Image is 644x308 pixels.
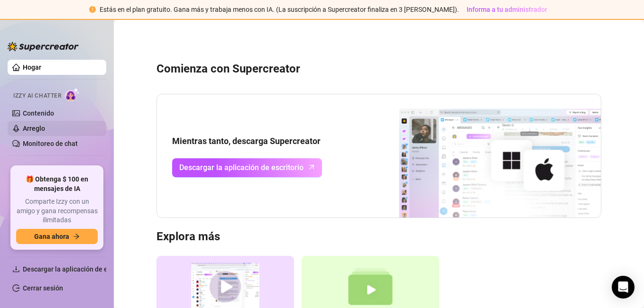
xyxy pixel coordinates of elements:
[612,276,635,299] div: Abra Intercom Messenger
[89,6,96,13] span: círculo de exclamación
[100,6,459,13] span: Estás en el plan gratuito. Gana más y trabaja menos con IA. (La suscripción a Supercreator finali...
[23,160,90,175] span: Automatizaciones
[467,6,547,13] span: Informa a tu administrador
[16,197,98,225] span: Comparte Izzy con un amigo y gana recompensas ilimitadas
[34,233,69,240] span: Gana ahora
[306,162,317,172] span: flecha arriba
[172,136,321,146] strong: Mientras tanto, descarga Supercreator
[23,265,133,273] span: Descargar la aplicación de escritorio
[23,109,54,117] a: Contenido
[23,140,78,147] a: Monitoreo de chat
[65,88,80,101] img: Charla de IA
[179,162,304,173] span: Descargar la aplicación de escritorio
[23,63,41,71] a: Hogar
[23,125,45,132] a: Arreglo
[364,94,601,217] img: download app
[73,233,80,240] span: flecha derecha
[156,229,601,245] h3: Explora más
[16,229,98,244] button: Gana ahoraflecha derecha
[8,42,79,51] img: logo-BBDzfeDw.svg
[16,175,98,193] span: 🎁 Obtenga $ 100 en mensajes de IA
[156,62,601,77] h3: Comienza con Supercreator
[172,158,322,177] a: Descargar la aplicación de escritorioflecha arriba
[13,91,61,100] span: Izzy AI Chatter
[23,284,63,292] a: Cerrar sesión
[463,4,551,15] button: Informa a tu administrador
[12,265,20,273] span: descargar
